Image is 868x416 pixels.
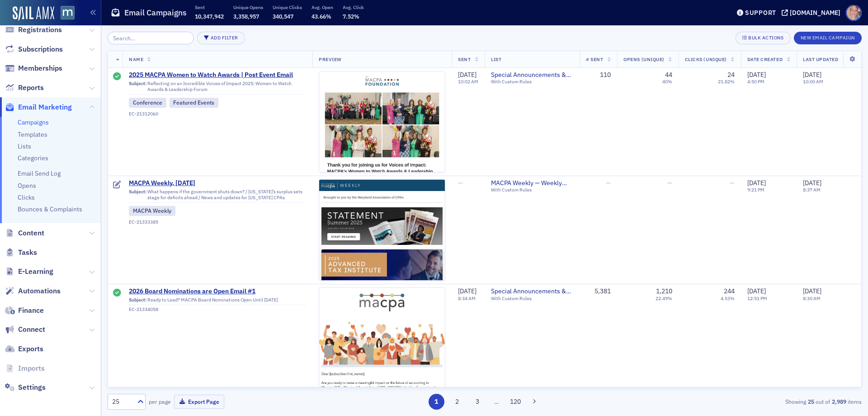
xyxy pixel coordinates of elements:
time: 8:30 AM [803,295,821,301]
span: Last Updated [803,56,838,62]
span: Preview [319,56,342,62]
span: Settings [18,383,46,392]
a: Special Announcements & Special Event Invitations [491,71,573,79]
div: EC-21333385 [129,219,306,225]
div: Sent [113,289,121,298]
a: Subscriptions [5,44,63,54]
span: — [458,179,463,187]
div: 21.82% [718,79,735,85]
div: 24 [727,71,735,79]
button: 1 [429,394,444,410]
span: 340,547 [273,13,293,20]
a: Templates [18,130,47,139]
a: 2025 MACPA Women to Watch Awards | Post Event Email [129,71,306,79]
div: EC-21334058 [129,306,306,312]
div: 25 [112,397,132,406]
span: Profile [846,5,862,21]
time: 8:34 AM [458,295,476,301]
a: Lists [18,142,31,150]
span: Opens (Unique) [623,56,664,62]
span: [DATE] [458,71,476,79]
div: Reflecting on an Incredible Voices of Impact 2025: Women to Watch Awards & Leadership Forum [129,81,306,95]
div: Sent [113,72,121,81]
span: 3,358,957 [233,13,259,20]
p: Avg. Open [311,4,333,10]
div: 1,210 [656,287,672,296]
div: 22.49% [656,295,672,301]
img: SailAMX [61,6,75,20]
time: 9:21 PM [747,186,764,193]
h1: Email Campaigns [124,7,187,18]
a: E-Learning [5,267,53,277]
a: MACPA Weekly — Weekly Newsletter (for members only) [491,179,573,187]
span: # Sent [586,56,603,62]
span: List [491,56,501,62]
span: Date Created [747,56,783,62]
input: Search… [108,32,194,44]
button: Add Filter [197,32,245,44]
label: per page [149,397,171,406]
time: 10:00 AM [803,78,823,85]
strong: 25 [806,397,816,406]
button: 3 [470,394,486,410]
span: [DATE] [458,287,476,295]
a: 2026 Board Nominations are Open Email #1 [129,287,306,296]
div: Featured Events [170,98,219,108]
span: Name [129,56,143,62]
a: Content [5,228,44,238]
div: With Custom Rules [491,187,573,193]
a: Settings [5,383,46,392]
span: Subject: [129,189,146,201]
span: [DATE] [747,179,766,187]
span: [DATE] [803,287,821,295]
a: Reports [5,83,44,93]
span: Email Marketing [18,102,72,112]
span: Content [18,228,44,238]
strong: 2,989 [830,397,848,406]
span: Sent [458,56,471,62]
span: — [606,179,611,187]
span: Automations [18,286,61,296]
span: — [730,179,735,187]
a: Imports [5,363,45,373]
span: 7.52% [343,13,359,20]
div: Showing out of items [617,397,862,406]
div: With Custom Rules [491,295,573,301]
span: [DATE] [803,71,821,79]
span: [DATE] [747,287,766,295]
a: Memberships [5,63,62,73]
a: Tasks [5,248,37,258]
span: Clicks (Unique) [685,56,727,62]
div: 110 [586,71,611,79]
time: 4:50 PM [747,78,764,85]
div: MACPA Weekly [129,206,175,216]
a: Finance [5,306,44,316]
span: Special Announcements & Special Event Invitations [491,287,573,296]
div: 5,381 [586,287,611,296]
a: Bounces & Complaints [18,205,82,213]
div: [DOMAIN_NAME] [790,9,840,17]
span: Finance [18,306,44,316]
span: Registrations [18,25,62,35]
a: Exports [5,344,43,354]
time: 8:37 AM [803,186,821,193]
span: … [490,397,503,406]
a: Clicks [18,193,35,201]
span: Exports [18,344,43,354]
img: SailAMX [13,6,54,21]
div: Ready to Lead? MACPA Board Nominations Open Until [DATE] [129,297,306,305]
span: Imports [18,363,45,373]
div: Support [745,9,776,17]
a: Campaigns [18,118,49,126]
div: Conference [129,98,166,108]
a: Registrations [5,25,62,35]
div: EC-21312060 [129,111,306,117]
p: Unique Opens [233,4,263,10]
div: Draft [113,181,121,190]
a: Email Marketing [5,102,72,112]
span: Tasks [18,248,37,258]
a: Connect [5,325,45,335]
